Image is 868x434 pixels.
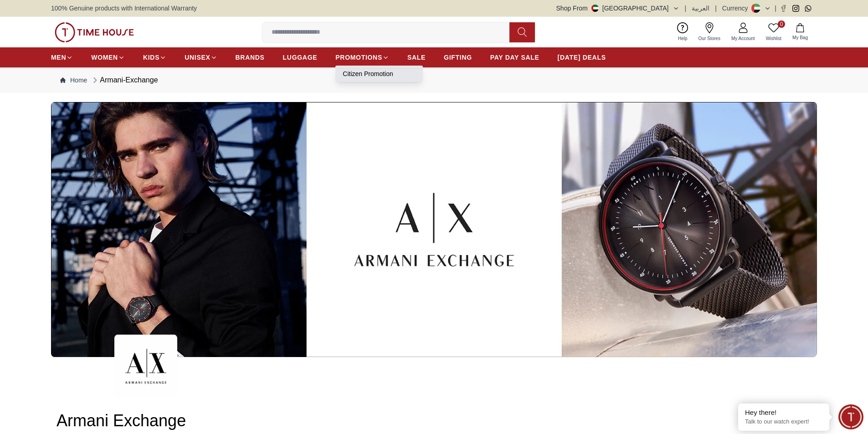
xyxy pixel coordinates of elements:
a: Help [673,20,693,44]
h2: Armani Exchange [56,412,812,430]
a: PROMOTIONS [335,49,389,66]
span: | [715,4,717,13]
a: SALE [407,49,426,66]
span: PAY DAY SALE [490,53,539,62]
a: GIFTING [444,49,472,66]
a: UNISEX [185,49,217,66]
span: PROMOTIONS [335,53,382,62]
span: [DATE] DEALS [558,53,606,62]
a: BRANDS [236,49,265,66]
img: ... [55,22,134,42]
a: LUGGAGE [283,49,318,66]
a: [DATE] DEALS [558,49,606,66]
a: Facebook [780,5,787,12]
span: MEN [51,53,66,62]
span: LUGGAGE [283,53,318,62]
a: Instagram [792,5,799,12]
span: Help [674,35,691,42]
span: BRANDS [236,53,265,62]
a: Home [60,76,87,85]
a: MEN [51,49,73,66]
p: Talk to our watch expert! [745,418,822,426]
span: KIDS [143,53,159,62]
span: | [775,4,776,13]
span: Our Stores [695,35,724,42]
span: My Account [728,35,759,42]
div: Hey there! [745,408,822,417]
span: WOMEN [91,53,118,62]
button: Shop From[GEOGRAPHIC_DATA] [556,4,679,13]
a: Whatsapp [805,5,812,12]
span: | [685,4,687,13]
button: العربية [692,4,709,13]
span: SALE [407,53,426,62]
button: My Bag [787,21,813,43]
a: WOMEN [91,49,125,66]
div: Armani-Exchange [91,75,158,86]
img: ... [114,335,177,398]
span: My Bag [789,34,812,41]
a: 0Wishlist [760,20,787,44]
span: GIFTING [444,53,472,62]
span: 100% Genuine products with International Warranty [51,4,197,13]
a: Our Stores [693,20,726,44]
img: United Arab Emirates [591,5,599,12]
div: Chat Widget [838,404,863,429]
a: PAY DAY SALE [490,49,539,66]
a: KIDS [143,49,166,66]
span: 0 [778,20,785,28]
a: Citizen Promotion [343,69,416,78]
span: Wishlist [762,35,785,42]
span: UNISEX [185,53,210,62]
div: Currency [722,4,752,13]
img: ... [51,102,817,357]
nav: Breadcrumb [51,67,817,93]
